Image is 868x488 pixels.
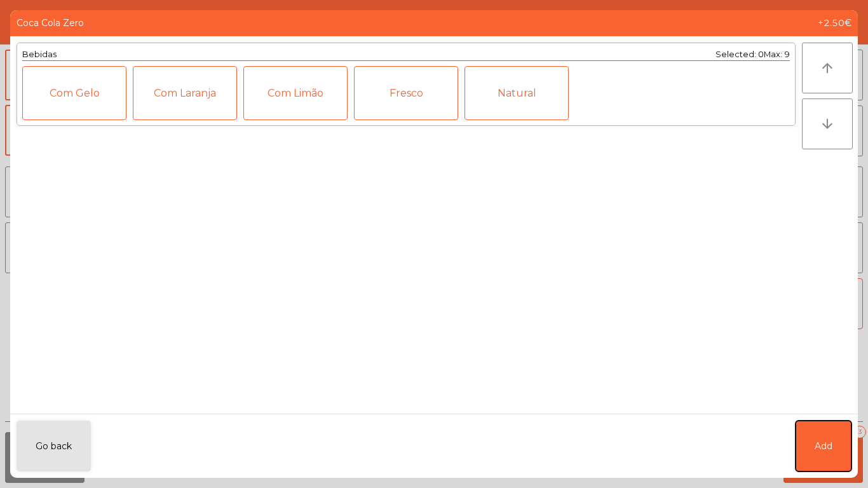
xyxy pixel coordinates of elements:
span: Selected: 0 [715,50,764,59]
i: arrow_downward [820,116,835,132]
div: Com Laranja [133,66,237,120]
div: Bebidas [22,48,57,60]
button: arrow_upward [802,43,853,93]
span: Add [815,440,832,453]
div: Fresco [354,66,458,120]
div: Natural [465,66,569,120]
div: Com Limão [243,66,348,120]
i: arrow_upward [820,60,835,76]
button: arrow_downward [802,98,853,149]
button: Add [796,421,851,471]
span: +2.50€ [818,17,851,30]
span: Coca Cola Zero [17,17,84,30]
span: Max: 9 [764,50,790,59]
div: Com Gelo [22,66,126,120]
button: Go back [17,421,91,471]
